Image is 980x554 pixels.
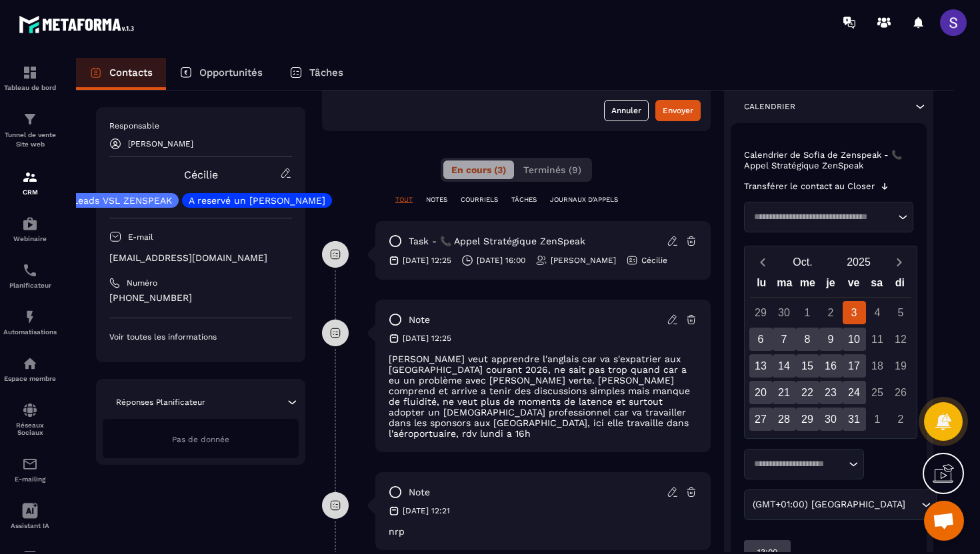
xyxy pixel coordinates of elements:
p: Tunnel de vente Site web [3,131,57,149]
div: Ouvrir le chat [924,501,964,541]
p: Contacts [109,67,153,79]
div: 3 [843,301,866,324]
div: 14 [773,354,796,378]
div: 11 [866,328,889,351]
div: 27 [749,408,773,431]
img: formation [22,65,38,81]
p: NOTES [426,195,447,204]
a: Tâches [276,58,357,90]
div: 29 [749,301,773,324]
div: 22 [796,381,819,404]
p: TOUT [395,195,413,204]
button: Open months overlay [775,250,831,274]
div: 9 [819,328,843,351]
img: automations [22,309,38,325]
p: Calendrier [744,101,795,112]
p: [DATE] 12:25 [403,333,451,344]
span: En cours (3) [451,164,506,175]
div: 21 [773,381,796,404]
a: formationformationTunnel de vente Site web [3,101,57,159]
div: 6 [749,328,773,351]
p: Réseaux Sociaux [3,421,57,436]
img: email [22,456,38,472]
p: Tableau de bord [3,84,57,91]
div: Search for option [744,202,913,232]
div: lu [750,274,773,297]
div: 16 [819,354,843,378]
div: 13 [749,354,773,378]
img: formation [22,169,38,185]
div: 30 [773,301,796,324]
p: nrp [389,526,697,537]
div: 25 [866,381,889,404]
button: Previous month [750,253,775,271]
div: 24 [843,381,866,404]
input: Search for option [749,457,845,471]
span: Terminés (9) [523,164,581,175]
div: 5 [889,301,913,324]
p: Numéro [127,278,157,288]
div: 2 [819,301,843,324]
div: 12 [889,328,913,351]
p: A reservé un [PERSON_NAME] [189,196,325,205]
p: note [409,314,430,326]
div: 8 [796,328,819,351]
p: [PERSON_NAME] [128,139,193,148]
button: Annuler [604,100,649,121]
div: 29 [796,408,819,431]
button: Next month [887,253,911,271]
p: Tâches [309,67,343,79]
p: E-mailing [3,475,57,483]
p: Webinaire [3,235,57,242]
p: [PHONE_NUMBER] [109,292,292,304]
p: Responsable [109,121,292,131]
a: automationsautomationsWebinaire [3,206,57,252]
p: task - 📞 Appel Stratégique ZenSpeak [409,235,585,248]
p: Calendrier de Sofia de Zenspeak - 📞 Appel Stratégique ZenSpeak [744,150,913,171]
div: 20 [749,381,773,404]
p: Voir toutes les informations [109,332,292,342]
p: Automatisations [3,328,57,336]
p: Cécilie [641,255,667,266]
button: Open years overlay [831,250,887,274]
a: social-networksocial-networkRéseaux Sociaux [3,392,57,446]
div: Search for option [744,489,937,520]
p: [DATE] 12:25 [403,255,451,266]
div: 1 [796,301,819,324]
a: automationsautomationsAutomatisations [3,299,57,346]
p: TÂCHES [511,195,537,204]
button: En cours (3) [443,160,514,179]
div: je [819,274,843,297]
p: [DATE] 16:00 [477,255,525,266]
div: 15 [796,354,819,378]
p: E-mail [128,232,153,242]
p: [DATE] 12:21 [403,505,450,516]
div: di [888,274,911,297]
p: [PERSON_NAME] veut apprendre l'anglais car va s'expatrier aux [GEOGRAPHIC_DATA] courant 2026, ne ... [389,354,697,439]
p: Leads VSL ZENSPEAK [73,196,172,205]
p: Transférer le contact au Closer [744,181,875,192]
div: 19 [889,354,913,378]
img: logo [19,12,139,37]
a: Contacts [76,58,166,90]
div: ma [773,274,797,297]
a: schedulerschedulerPlanificateur [3,252,57,299]
p: Espace membre [3,375,57,382]
span: Pas de donnée [172,435,229,444]
p: Assistant IA [3,522,57,529]
p: Planificateur [3,282,57,289]
div: Search for option [744,449,864,479]
input: Search for option [749,210,895,224]
div: ve [842,274,865,297]
p: COURRIELS [461,195,498,204]
div: 17 [843,354,866,378]
img: social-network [22,402,38,418]
a: automationsautomationsEspace membre [3,346,57,392]
a: emailemailE-mailing [3,446,57,493]
div: 10 [843,328,866,351]
div: sa [865,274,889,297]
img: formation [22,111,38,127]
div: 30 [819,408,843,431]
a: Cécilie [184,168,218,181]
p: JOURNAUX D'APPELS [550,195,618,204]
